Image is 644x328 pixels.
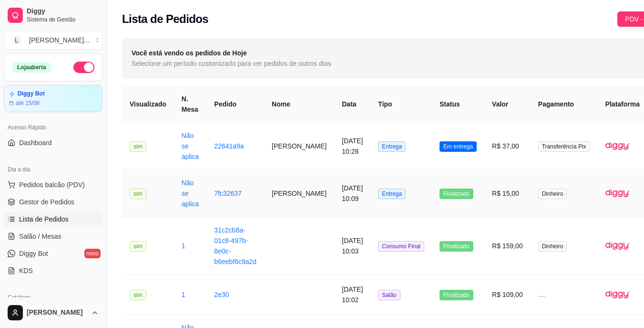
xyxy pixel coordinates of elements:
a: Salão / Mesas [4,229,102,244]
td: [DATE] 10:03 [334,217,370,275]
span: Salão [378,290,400,300]
span: Entrega [378,141,406,152]
a: Gestor de Pedidos [4,194,102,210]
td: [DATE] 10:09 [334,170,370,217]
span: sim [130,241,146,252]
button: [PERSON_NAME] [4,301,102,324]
a: Não se aplica [182,132,199,160]
td: R$ 159,00 [484,217,531,275]
strong: Você está vendo os pedidos de Hoje [132,49,247,57]
span: Salão / Mesas [19,232,61,241]
th: Status [432,86,484,123]
a: 2e30 [214,291,229,298]
a: 7fc32637 [214,190,242,197]
span: [PERSON_NAME] [27,308,87,317]
button: Alterar Status [73,62,94,73]
span: L [12,35,21,45]
div: Loja aberta [12,62,51,73]
span: Diggy [27,7,99,16]
th: Data [334,86,370,123]
span: Em entrega [440,141,477,152]
a: Diggy Botaté 15/08 [4,85,102,112]
h2: Lista de Pedidos [122,11,208,27]
img: diggy [605,181,629,205]
img: diggy [605,134,629,158]
img: diggy [605,234,629,258]
span: sim [130,290,146,300]
span: Selecione um período customizado para ver pedidos de outros dias [132,58,331,69]
a: 1 [182,291,185,298]
a: Dashboard [4,135,102,150]
td: [DATE] 10:02 [334,275,370,315]
td: R$ 109,00 [484,275,531,315]
div: Dia a dia [4,162,102,177]
a: 1 [182,242,185,250]
th: Nome [264,86,334,123]
a: KDS [4,263,102,278]
td: R$ 15,00 [484,170,531,217]
span: Transferência Pix [538,141,590,152]
span: Finalizado [440,189,473,199]
span: Sistema de Gestão [27,16,99,23]
img: diggy [605,283,629,307]
span: Dinheiro [538,189,567,199]
span: Dinheiro [538,241,567,252]
span: Consumo Final [378,241,424,252]
th: Tipo [370,86,432,123]
span: sim [130,189,146,199]
article: até 15/08 [16,99,40,107]
span: Gestor de Pedidos [19,197,74,207]
div: Acesso Rápido [4,120,102,135]
article: Diggy Bot [18,90,45,97]
td: [PERSON_NAME] [264,123,334,170]
span: Lista de Pedidos [19,214,69,224]
span: sim [130,141,146,152]
a: DiggySistema de Gestão [4,4,102,27]
a: Diggy Botnovo [4,246,102,261]
td: [PERSON_NAME] [264,170,334,217]
div: [PERSON_NAME] ... [29,35,90,45]
th: Visualizado [122,86,174,123]
th: Pagamento [531,86,598,123]
a: 31c2cb8a-01c8-497b-8e0c-b6eebf6c9a2d [214,226,256,265]
a: 22641a9a [214,142,244,150]
td: [DATE] 10:28 [334,123,370,170]
a: Lista de Pedidos [4,212,102,227]
th: Pedido [206,86,264,123]
th: N. Mesa [174,86,207,123]
th: Valor [484,86,531,123]
span: KDS [19,266,33,275]
span: Finalizado [440,241,473,252]
button: Pedidos balcão (PDV) [4,177,102,192]
td: R$ 37,00 [484,123,531,170]
button: Select a team [4,31,102,50]
span: Diggy Bot [19,249,48,258]
span: Dashboard [19,138,52,148]
div: Catálogo [4,290,102,305]
span: Finalizado [440,290,473,300]
a: Não se aplica [182,179,199,208]
span: Pedidos balcão (PDV) [19,180,85,190]
span: Entrega [378,189,406,199]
